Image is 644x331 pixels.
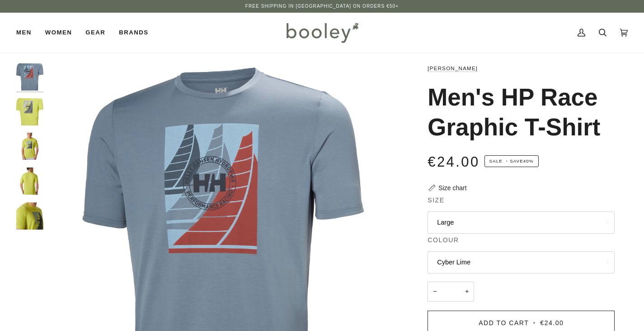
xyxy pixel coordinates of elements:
[85,28,105,37] span: Gear
[428,154,479,170] span: €24.00
[484,155,539,167] span: Save
[16,168,43,195] img: Helly Hansen Men's HP Race Graphic T-Shirt Cyber Lime - Booley Galway
[428,235,459,245] span: Colour
[428,282,474,302] input: Quantity
[479,319,529,326] span: Add to Cart
[460,282,474,302] button: +
[428,82,608,142] h1: Men's HP Race Graphic T-Shirt
[16,28,32,37] span: Men
[540,319,564,326] span: €24.00
[79,13,112,53] a: Gear
[119,28,148,37] span: Brands
[45,28,72,37] span: Women
[428,66,478,71] a: [PERSON_NAME]
[489,158,503,163] span: Sale
[428,211,615,234] button: Large
[523,158,534,163] span: 40%
[428,196,444,205] span: Size
[531,319,537,326] span: •
[16,13,38,53] a: Men
[504,158,510,163] em: •
[16,202,43,230] img: Helly Hansen Men's HP Race Graphic T-Shirt Cyber Lime - Booley Galway
[16,63,43,91] img: Helly Hansen Men's HP Race Graphic T-Shirt Washed Navy - Booley Galway
[438,183,466,193] div: Size chart
[282,19,362,46] img: Booley
[112,13,155,53] a: Brands
[245,3,399,10] p: Free Shipping in [GEOGRAPHIC_DATA] on Orders €50+
[16,133,43,160] img: Helly Hansen Men's HP Race Graphic T-Shirt Cyber Lime - Booley Galway
[38,13,79,53] a: Women
[428,251,615,273] button: Cyber Lime
[16,98,43,125] img: Helly Hansen Men's HP Race Graphic T-Shirt Cyber Lime - Booley Galway
[428,282,442,302] button: −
